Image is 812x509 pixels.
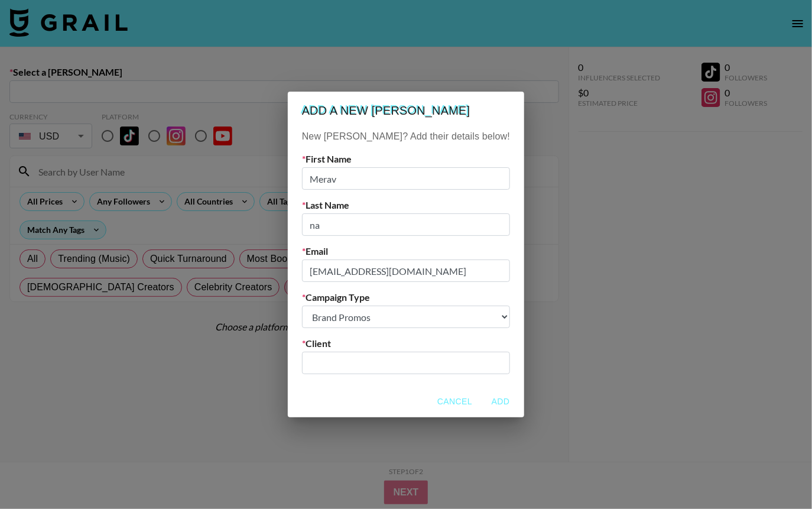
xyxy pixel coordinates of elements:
[302,199,510,211] label: Last Name
[302,153,510,165] label: First Name
[288,92,524,129] h2: Add a new [PERSON_NAME]
[433,391,477,413] button: Cancel
[302,338,510,349] label: Client
[302,245,510,257] label: Email
[302,129,510,144] p: New [PERSON_NAME]? Add their details below!
[482,391,519,413] button: Add
[302,291,510,303] label: Campaign Type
